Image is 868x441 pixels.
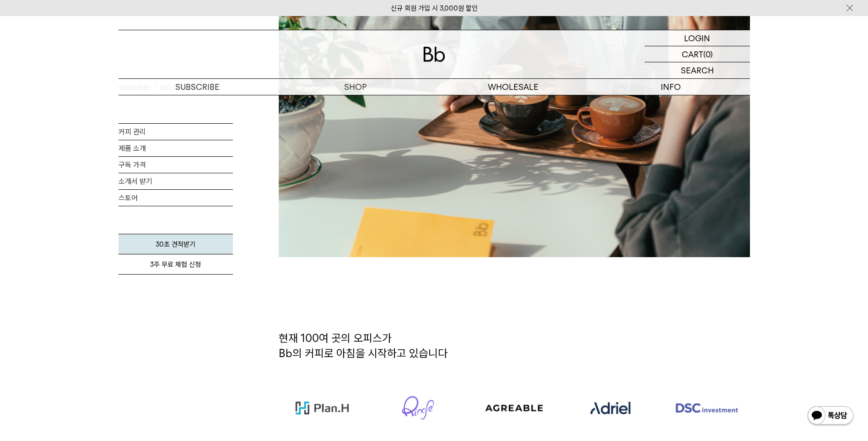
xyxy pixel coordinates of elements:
p: SEARCH [681,62,714,78]
img: 로고 [290,391,354,425]
img: 로고 [423,47,445,62]
a: 스토어 [119,190,233,206]
a: LOGIN [645,30,750,46]
img: 카카오톡 채널 1:1 채팅 버튼 [807,405,854,427]
a: CART (0) [645,46,750,62]
a: 3주 무료 체험 신청 [119,254,233,275]
a: 제품 소개 [119,140,233,156]
a: SHOP [276,79,434,95]
img: 로고 [482,391,546,425]
a: 소개서 받기 [119,173,233,189]
p: (0) [703,46,713,62]
a: 신규 회원 가입 시 3,000원 할인 [391,4,478,12]
img: 로고 [674,391,739,425]
img: 로고 [386,391,450,424]
img: 로고 [578,391,642,425]
p: INFO [592,79,750,95]
p: LOGIN [684,30,710,46]
h2: 현재 100여 곳의 오피스가 Bb의 커피로 아침을 시작하고 있습니다 [279,331,750,375]
a: 커피 관리 [119,124,233,140]
a: SUBSCRIBE [119,79,276,95]
a: 30초 견적받기 [119,234,233,254]
p: CART [682,46,703,62]
p: WHOLESALE [434,79,592,95]
a: 구독 가격 [119,157,233,173]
